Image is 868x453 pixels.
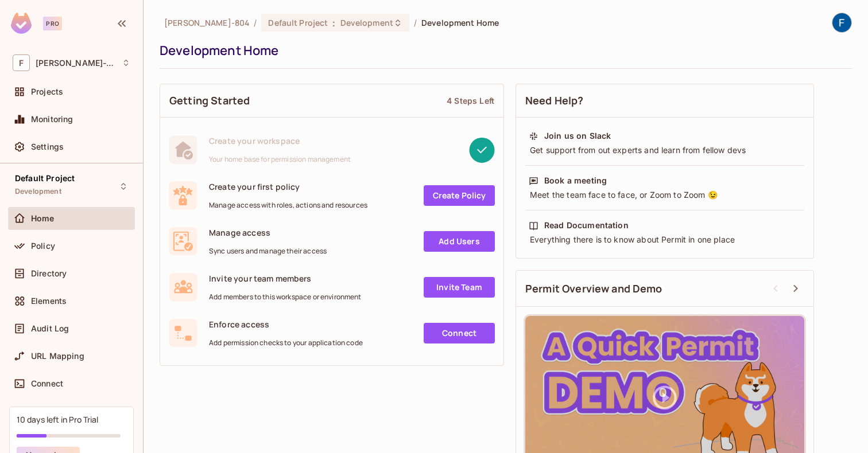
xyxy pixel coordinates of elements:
[525,282,662,296] span: Permit Overview and Demo
[15,174,75,183] span: Default Project
[529,145,801,156] div: Get support from out experts and learn from fellow devs
[209,227,327,238] span: Manage access
[15,187,61,196] span: Development
[164,17,249,28] span: the active workspace
[31,324,69,333] span: Audit Log
[340,17,393,28] span: Development
[31,379,63,388] span: Connect
[209,273,362,284] span: Invite your team members
[209,338,363,347] span: Add permission checks to your application code
[209,135,351,146] span: Create your workspace
[832,13,851,32] img: Frances Lin
[447,95,494,106] div: 4 Steps Left
[31,269,67,278] span: Directory
[544,130,611,142] div: Join us on Slack
[160,42,846,59] div: Development Home
[544,175,607,186] div: Book a meeting
[31,115,73,124] span: Monitoring
[43,17,62,30] div: Pro
[424,185,495,206] a: Create Policy
[414,17,417,28] li: /
[209,292,362,302] span: Add members to this workspace or environment
[209,319,363,330] span: Enforce access
[31,142,64,151] span: Settings
[209,247,327,256] span: Sync users and manage their access
[544,220,629,231] div: Read Documentation
[11,13,32,34] img: SReyMgAAAABJRU5ErkJggg==
[424,231,495,252] a: Add Users
[31,214,55,223] span: Home
[209,181,367,192] span: Create your first policy
[36,58,116,68] span: Workspace: Frances-804
[31,352,84,361] span: URL Mapping
[424,277,495,298] a: Invite Team
[209,201,367,210] span: Manage access with roles, actions and resources
[13,54,30,71] span: F
[209,155,351,164] span: Your home base for permission management
[525,93,584,108] span: Need Help?
[31,241,55,251] span: Policy
[268,17,328,28] span: Default Project
[31,87,63,96] span: Projects
[254,17,257,28] li: /
[17,414,98,425] div: 10 days left in Pro Trial
[424,323,495,343] a: Connect
[529,234,801,245] div: Everything there is to know about Permit in one place
[529,189,801,201] div: Meet the team face to face, or Zoom to Zoom 😉
[169,93,250,108] span: Getting Started
[421,17,499,28] span: Development Home
[332,18,336,28] span: :
[31,296,67,306] span: Elements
